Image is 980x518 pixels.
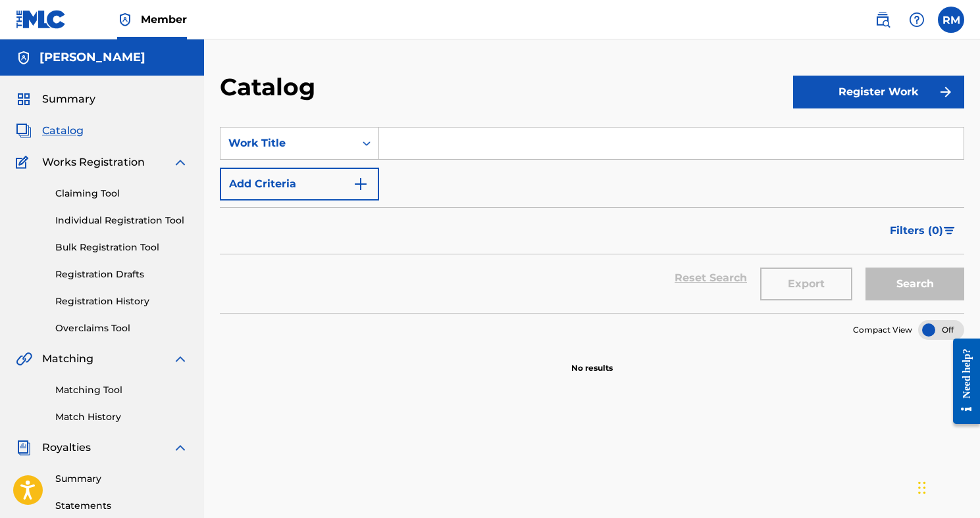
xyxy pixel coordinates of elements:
img: Top Rightsholder [117,12,133,28]
img: expand [172,440,188,456]
img: filter [944,227,955,235]
iframe: Chat Widget [914,455,980,518]
img: Works Registration [16,154,33,170]
a: SummarySummary [16,91,95,107]
a: Summary [55,472,188,486]
a: Statements [55,499,188,513]
div: Drag [918,468,926,507]
span: Compact View [853,324,912,336]
img: search [875,12,890,28]
img: 9d2ae6d4665cec9f34b9.svg [353,176,369,192]
h5: Randall Bryce Mauldin [39,50,145,65]
button: Register Work [793,76,964,108]
img: Matching [16,351,32,367]
img: expand [172,154,188,170]
a: Bulk Registration Tool [55,241,188,254]
img: Catalog [16,123,32,139]
span: Summary [42,91,95,107]
a: Registration Drafts [55,268,188,281]
img: f7272a7cc735f4ea7f67.svg [938,84,954,100]
span: Member [141,12,187,27]
span: Filters ( 0 ) [890,223,943,239]
span: Catalog [42,123,84,139]
a: Individual Registration Tool [55,214,188,227]
span: Royalties [42,440,91,456]
iframe: Resource Center [943,327,980,436]
div: User Menu [938,7,964,33]
a: Overclaims Tool [55,321,188,335]
div: Help [904,7,930,33]
span: Works Registration [42,154,145,170]
a: Matching Tool [55,383,188,397]
img: Accounts [16,50,32,66]
a: Public Search [869,7,896,33]
img: MLC Logo [16,10,66,29]
a: Claiming Tool [55,187,188,200]
img: expand [172,351,188,367]
form: Search Form [220,127,964,313]
button: Filters (0) [882,214,964,247]
img: Royalties [16,440,32,456]
a: CatalogCatalog [16,123,84,139]
a: Registration History [55,294,188,308]
img: help [909,12,925,28]
img: Summary [16,91,32,107]
p: No results [571,346,613,374]
div: Work Title [228,135,347,151]
a: Match History [55,410,188,424]
h2: Catalog [220,72,322,102]
button: Add Criteria [220,168,379,200]
span: Matching [42,351,93,367]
